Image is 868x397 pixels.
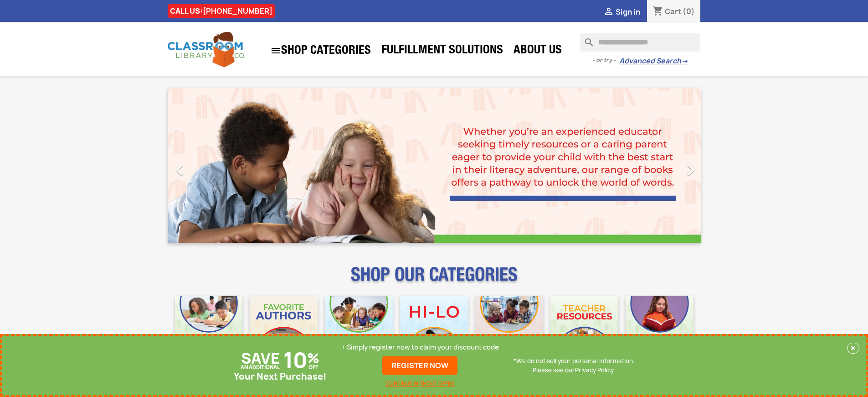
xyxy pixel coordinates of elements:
i:  [270,45,281,56]
span: - or try - [592,56,619,65]
i:  [168,158,191,181]
img: CLC_Fiction_Nonfiction_Mobile.jpg [475,296,543,364]
i:  [603,7,614,18]
a: About Us [509,42,566,60]
a:  Sign in [603,7,640,17]
i: search [580,33,591,44]
a: Advanced Search→ [619,57,688,66]
a: [PHONE_NUMBER] [203,6,272,16]
span: Cart [665,6,681,16]
span: → [681,57,688,66]
img: CLC_HiLo_Mobile.jpg [400,296,468,364]
a: Fulfillment Solutions [377,42,508,60]
img: CLC_Teacher_Resources_Mobile.jpg [550,296,618,364]
img: CLC_Dyslexia_Mobile.jpg [626,296,693,364]
a: SHOP CATEGORIES [266,41,375,61]
p: SHOP OUR CATEGORIES [168,272,701,288]
a: Next [621,88,701,243]
img: CLC_Favorite_Authors_Mobile.jpg [250,296,318,364]
i:  [679,158,702,181]
span: Sign in [616,7,640,17]
img: Classroom Library Company [168,32,245,67]
input: Search [580,33,700,52]
img: CLC_Bulk_Mobile.jpg [175,296,243,364]
i: shopping_cart [652,6,663,17]
div: CALL US: [168,4,275,18]
ul: Carousel container [168,88,701,243]
img: CLC_Phonics_And_Decodables_Mobile.jpg [325,296,393,364]
a: Previous [168,88,248,243]
span: (0) [683,6,695,16]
